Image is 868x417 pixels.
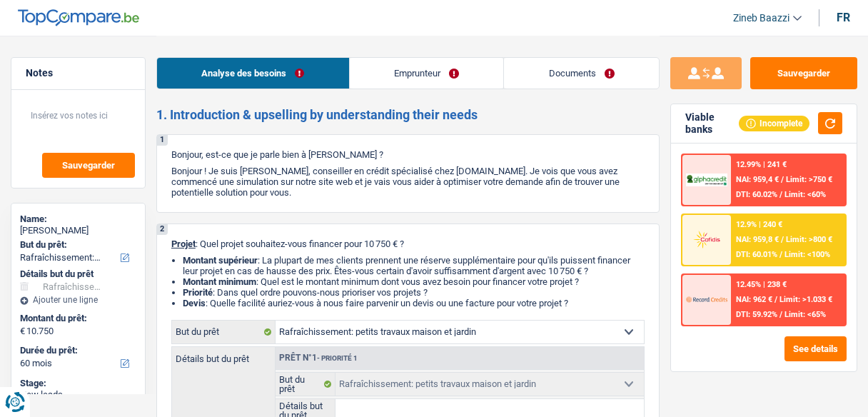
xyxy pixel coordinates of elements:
span: / [781,235,784,244]
div: Stage: [20,378,136,389]
div: Ajouter une ligne [20,295,136,305]
span: NAI: 959,8 € [736,235,779,244]
li: : Quel est le montant minimum dont vous avez besoin pour financer votre projet ? [183,276,645,287]
span: DTI: 60.02% [736,190,777,199]
label: Montant du prêt: [20,313,133,324]
label: But du prêt: [20,239,133,251]
span: / [779,250,782,259]
span: Sauvegarder [62,161,115,170]
span: DTI: 59.92% [736,310,777,319]
div: fr [837,11,850,24]
h2: 1. Introduction & upselling by understanding their needs [156,107,660,123]
a: Emprunteur [350,58,504,89]
strong: Montant supérieur [183,255,258,266]
span: Limit: <65% [784,310,826,319]
span: / [781,175,784,184]
span: / [779,310,782,319]
div: 12.9% | 240 € [736,220,782,229]
img: Cofidis [686,229,727,250]
a: Analyse des besoins [157,58,349,89]
li: : Dans quel ordre pouvons-nous prioriser vos projets ? [183,287,645,298]
a: Documents [504,58,659,89]
span: Limit: >750 € [786,175,832,184]
span: / [774,295,777,304]
img: TopCompare Logo [18,9,139,26]
h5: Notes [26,67,131,79]
span: DTI: 60.01% [736,250,777,259]
div: Name: [20,213,136,225]
span: Limit: <100% [784,250,830,259]
div: Détails but du prêt [20,268,136,280]
div: Incomplete [739,116,809,131]
div: 12.45% | 238 € [736,280,787,289]
span: € [20,326,25,337]
span: Zineb Baazzi [733,12,789,24]
span: NAI: 959,4 € [736,175,779,184]
label: But du prêt [276,373,335,396]
button: Sauvegarder [42,153,135,178]
img: AlphaCredit [686,174,727,186]
div: Viable banks [685,111,739,136]
span: Limit: >800 € [786,235,832,244]
p: Bonjour ! Je suis [PERSON_NAME], conseiller en crédit spécialisé chez [DOMAIN_NAME]. Je vois que ... [171,166,645,198]
img: Record Credits [686,289,727,310]
div: 1 [157,135,168,146]
span: - Priorité 1 [317,354,358,362]
button: Sauvegarder [750,57,857,89]
p: : Quel projet souhaitez-vous financer pour 10 750 € ? [171,238,645,249]
span: Devis [183,298,206,308]
label: Durée du prêt: [20,345,133,356]
div: Prêt n°1 [276,353,361,363]
div: [PERSON_NAME] [20,225,136,236]
li: : Quelle facilité auriez-vous à nous faire parvenir un devis ou une facture pour votre projet ? [183,298,645,308]
div: New leads [20,389,136,401]
p: Bonjour, est-ce que je parle bien à [PERSON_NAME] ? [171,149,645,160]
div: 2 [157,224,168,235]
label: Détails but du prêt [172,347,275,363]
span: Limit: <60% [784,190,826,199]
label: But du prêt [172,321,276,343]
li: : La plupart de mes clients prennent une réserve supplémentaire pour qu'ils puissent financer leu... [183,255,645,276]
button: See details [784,336,847,361]
span: / [779,190,782,199]
span: Limit: >1.033 € [779,295,832,304]
span: Projet [171,238,196,249]
div: 12.99% | 241 € [736,160,787,169]
strong: Montant minimum [183,276,256,287]
span: NAI: 962 € [736,295,772,304]
a: Zineb Baazzi [722,6,802,30]
strong: Priorité [183,287,213,298]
